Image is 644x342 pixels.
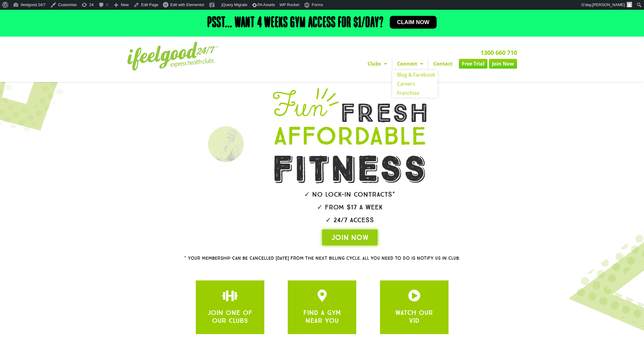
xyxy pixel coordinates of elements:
[316,290,328,302] a: FIND A GYM NEAR YOU
[392,70,438,98] ul: Connect
[256,191,444,198] h2: ✓ No lock-in contracts*
[392,70,438,79] a: Blog & Facebook
[207,308,252,325] a: JOIN ONE OF OUR CLUBS
[428,59,457,69] a: Contact
[395,308,433,325] a: WATCH OUR VID
[459,59,487,69] a: Free Trial
[303,308,341,325] a: FIND A GYM NEAR YOU
[397,20,429,25] span: Claim now
[392,79,438,88] a: Careers
[363,59,392,69] a: Clubs
[170,2,204,7] span: Edit with Elementor
[392,88,438,98] a: Franchise
[408,290,420,302] a: WATCH OUR VID
[224,290,236,302] a: JOIN ONE OF OUR CLUBS
[256,217,444,223] h2: ✓ 24/7 Access
[266,59,517,69] nav: Menu
[392,59,428,69] a: Connect
[207,16,384,30] h2: Psst... Want 4 weeks gym access for $1/day?
[331,233,368,242] span: JOIN NOW
[390,16,437,29] a: Claim now
[592,2,625,7] span: [PERSON_NAME]
[489,59,517,69] a: Join Now
[480,48,517,57] a: 1300 660 710
[322,230,378,245] a: JOIN NOW
[256,204,444,211] h2: ✓ From $17 a week
[162,256,482,261] h2: * Your membership can be cancelled [DATE] from the next billing cycle. All you need to do is noti...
